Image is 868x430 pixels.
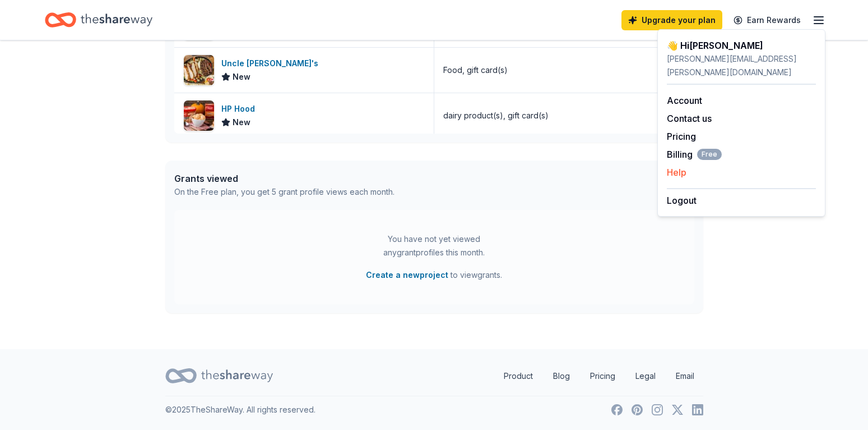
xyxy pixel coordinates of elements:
nav: quick links [495,365,703,387]
a: Pricing [667,131,696,142]
button: Contact us [667,112,712,125]
button: BillingFree [667,148,722,161]
a: Pricing [581,365,624,387]
span: New [233,116,250,129]
span: Free [697,149,722,160]
a: Home [45,7,152,33]
p: © 2025 TheShareWay. All rights reserved. [165,403,315,417]
div: HP Hood [221,102,259,116]
div: You have not yet viewed any grant profiles this month. [364,232,504,259]
span: New [233,70,250,84]
span: Billing [667,148,722,161]
a: Email [667,365,703,387]
a: Earn Rewards [727,10,807,30]
img: Image for Uncle Julio's [184,55,214,85]
a: Product [495,365,542,387]
a: Blog [544,365,579,387]
button: Help [667,166,686,179]
a: Account [667,95,702,106]
a: Upgrade your plan [621,10,722,30]
div: 👋 Hi [PERSON_NAME] [667,39,816,52]
div: Grants viewed [174,172,394,185]
div: Uncle [PERSON_NAME]'s [221,57,323,70]
button: Logout [667,194,697,207]
div: On the Free plan, you get 5 grant profile views each month. [174,185,394,199]
img: Image for HP Hood [184,100,214,131]
div: dairy product(s), gift card(s) [443,109,549,122]
div: Food, gift card(s) [443,63,508,77]
div: [PERSON_NAME][EMAIL_ADDRESS][PERSON_NAME][DOMAIN_NAME] [667,52,816,79]
button: Create a newproject [366,268,448,282]
span: to view grants . [366,268,502,282]
a: Legal [626,365,665,387]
